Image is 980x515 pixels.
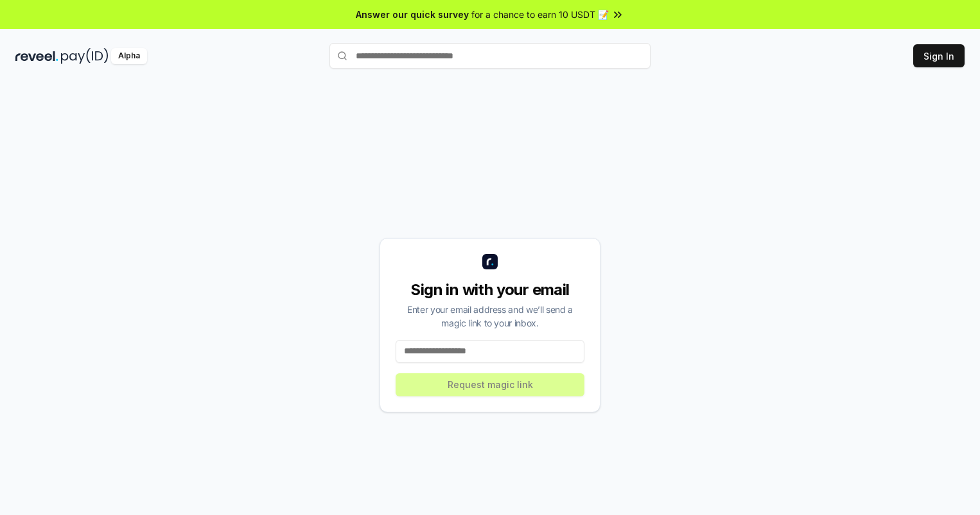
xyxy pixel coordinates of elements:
button: Sign In [913,44,965,67]
div: Sign in with your email [396,280,584,300]
span: for a chance to earn 10 USDT 📝 [471,8,609,21]
img: reveel_dark [15,48,58,64]
img: logo_small [482,254,498,269]
span: Answer our quick survey [356,8,469,21]
div: Enter your email address and we’ll send a magic link to your inbox. [396,303,584,330]
div: Alpha [111,48,147,64]
img: pay_id [61,48,109,64]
